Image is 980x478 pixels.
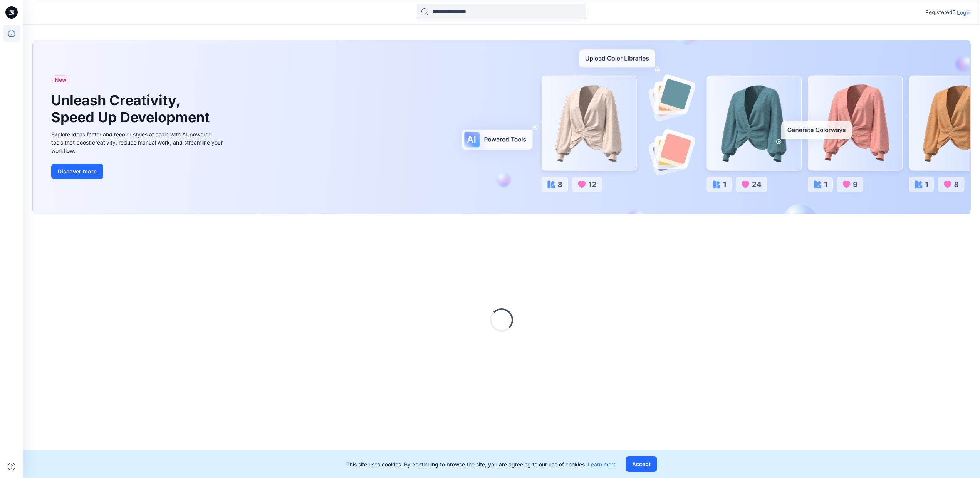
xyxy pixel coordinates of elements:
[55,75,67,84] span: New
[346,460,616,468] p: This site uses cookies. By continuing to browse the site, you are agreeing to our use of cookies.
[957,8,971,17] p: Login
[51,92,213,125] h1: Unleash Creativity, Speed Up Development
[51,130,225,155] div: Explore ideas faster and recolor styles at scale with AI-powered tools that boost creativity, red...
[51,164,225,179] a: Discover more
[51,164,103,179] button: Discover more
[626,456,657,472] button: Accept
[588,461,616,468] a: Learn more
[925,8,955,17] p: Registered?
